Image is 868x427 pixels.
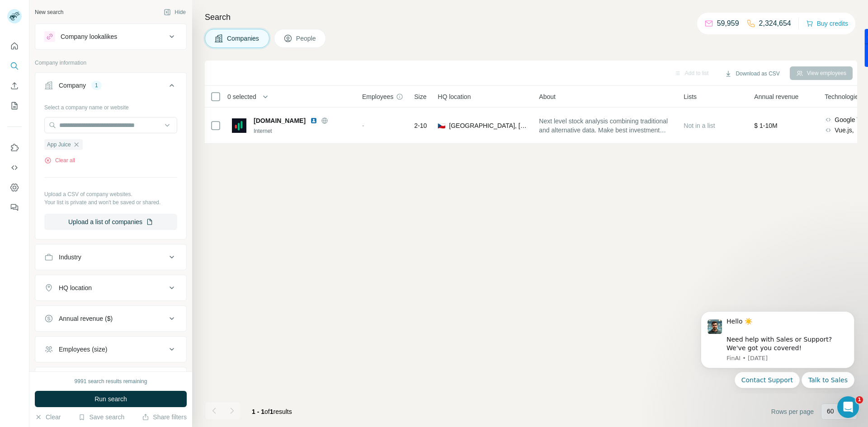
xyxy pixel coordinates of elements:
span: Next level stock analysis combining traditional and alternative data. Make best investment decisi... [539,117,673,135]
span: Annual revenue [754,92,798,101]
span: Size [414,92,426,101]
iframe: Intercom live chat [837,396,859,418]
button: Use Surfe API [7,160,22,176]
span: [DOMAIN_NAME] [254,116,306,125]
span: Technologies [825,92,862,101]
img: LinkedIn logo [310,117,317,124]
button: Run search [35,391,187,407]
span: of [264,408,270,415]
span: 2-10 [414,121,427,130]
p: Your list is private and won't be saved or shared. [44,198,177,206]
span: results [252,408,292,415]
button: Buy credits [806,17,848,30]
span: $ 1-10M [754,122,777,129]
button: Enrich CSV [7,78,22,94]
div: Company [59,81,86,90]
p: 60 [827,407,834,416]
button: Industry [35,246,186,268]
div: 1 [91,81,102,89]
div: Annual revenue ($) [59,314,113,323]
p: 59,959 [717,18,739,29]
span: [GEOGRAPHIC_DATA], [GEOGRAPHIC_DATA] [449,121,528,130]
span: 🇨🇿 [438,121,445,130]
div: New search [35,8,63,16]
button: Clear [35,413,61,422]
button: HQ location [35,277,186,299]
span: - [362,122,364,129]
button: Upload a list of companies [44,214,177,230]
span: Vue.js, [835,126,854,135]
div: HQ location [59,283,92,292]
button: Technologies [35,369,186,391]
div: Internet [254,127,351,135]
p: Upload a CSV of company websites. [44,190,177,198]
span: People [296,34,317,43]
button: Clear all [44,156,75,164]
button: Quick start [7,38,22,54]
span: About [539,92,556,101]
button: Search [7,58,22,74]
p: Company information [35,59,187,67]
span: Not in a list [684,122,715,129]
div: Employees (size) [59,345,107,354]
button: Use Surfe on LinkedIn [7,140,22,156]
button: Save search [78,413,124,422]
img: Logo of strike.market [232,118,246,133]
button: Company1 [35,75,186,100]
span: 1 [270,408,274,415]
button: Download as CSV [718,67,786,80]
span: Rows per page [771,407,814,416]
span: Run search [94,394,127,404]
button: Feedback [7,199,22,216]
span: Lists [684,92,697,101]
span: 0 selected [227,92,256,101]
button: Company lookalikes [35,26,186,47]
button: Annual revenue ($) [35,308,186,329]
div: Company lookalikes [61,32,117,41]
button: Share filters [142,413,187,422]
p: 2,324,654 [759,18,791,29]
h4: Search [205,11,857,23]
button: Hide [157,5,192,19]
button: My lists [7,98,22,114]
span: 1 [856,396,863,404]
iframe: Intercom notifications message [687,303,868,394]
button: Dashboard [7,179,22,196]
div: 9991 search results remaining [75,377,147,385]
button: Employees (size) [35,338,186,360]
span: Companies [227,34,260,43]
span: HQ location [438,92,471,101]
span: Employees [362,92,393,101]
div: Industry [59,253,81,262]
span: 1 - 1 [252,408,264,415]
span: App Juice [47,141,71,149]
div: Select a company name or website [44,100,177,112]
